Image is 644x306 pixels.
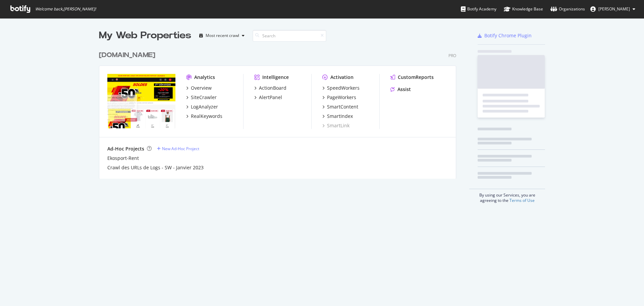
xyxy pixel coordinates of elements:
[330,74,354,81] div: Activation
[461,6,496,12] div: Botify Academy
[478,32,532,39] a: Botify Chrome Plugin
[186,85,212,91] a: Overview
[390,86,411,93] a: Assist
[99,50,158,60] a: [DOMAIN_NAME]
[327,85,360,91] div: SpeedWorkers
[197,30,247,41] button: Most recent crawl
[585,4,641,14] button: [PERSON_NAME]
[322,94,356,101] a: PageWorkers
[509,198,535,203] a: Terms of Use
[99,42,462,179] div: grid
[107,155,139,162] a: Ekosport-Rent
[206,34,239,38] div: Most recent crawl
[191,85,212,91] div: Overview
[550,6,585,12] div: Organizations
[186,103,218,110] a: LogAnalyzer
[504,6,543,12] div: Knowledge Base
[186,94,217,101] a: SiteCrawler
[162,146,199,151] div: New Ad-Hoc Project
[194,74,215,81] div: Analytics
[259,94,282,101] div: AlertPanel
[186,113,222,120] a: RealKeywords
[107,74,175,128] img: sport2000.fr
[484,32,532,39] div: Botify Chrome Plugin
[254,85,286,91] a: ActionBoard
[191,113,222,120] div: RealKeywords
[191,103,218,110] div: LogAnalyzer
[327,94,356,101] div: PageWorkers
[262,74,289,81] div: Intelligence
[254,94,282,101] a: AlertPanel
[107,164,204,171] a: Crawl des URLs de Logs - SW - Janvier 2023
[448,53,456,58] div: Pro
[398,74,434,81] div: CustomReports
[35,6,96,12] span: Welcome back, [PERSON_NAME] !
[327,113,353,120] div: SmartIndex
[99,50,155,60] div: [DOMAIN_NAME]
[598,6,630,12] span: Kiszlo David
[327,103,358,110] div: SmartContent
[107,145,144,152] div: Ad-Hoc Projects
[99,29,191,42] div: My Web Properties
[322,113,353,120] a: SmartIndex
[322,103,358,110] a: SmartContent
[253,30,326,42] input: Search
[322,122,350,129] a: SmartLink
[322,85,360,91] a: SpeedWorkers
[397,86,411,93] div: Assist
[157,146,199,151] a: New Ad-Hoc Project
[259,85,286,91] div: ActionBoard
[390,74,434,81] a: CustomReports
[469,189,545,203] div: By using our Services, you are agreeing to the
[191,94,217,101] div: SiteCrawler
